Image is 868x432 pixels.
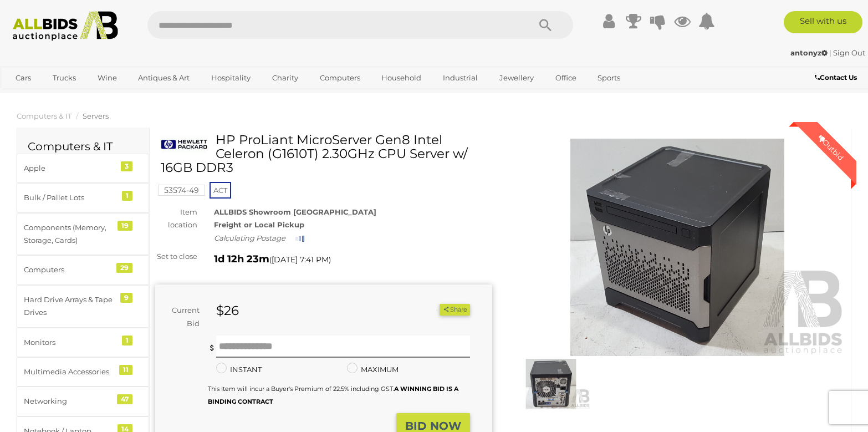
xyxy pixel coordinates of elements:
a: Wine [90,69,124,87]
span: [DATE] 7:41 PM [272,255,329,265]
a: Computers 29 [17,255,149,284]
a: Contact Us [815,72,860,84]
i: Calculating Postage [214,233,285,242]
button: Search [518,11,573,39]
div: 11 [119,365,132,375]
a: Bulk / Pallet Lots 1 [17,183,149,212]
div: 1 [122,336,132,345]
h2: Computers & IT [28,140,138,153]
a: Trucks [45,69,83,87]
div: Computers [24,263,115,276]
a: Cars [8,69,38,87]
a: Industrial [436,69,485,87]
a: Apple 3 [17,154,149,183]
a: Sell with us [784,11,862,33]
a: Servers [83,111,109,120]
a: Sports [590,69,627,87]
div: 19 [118,221,132,231]
img: HP ProLiant MicroServer Gen8 Intel Celeron (G1610T) 2.30GHz CPU Server w/ 16GB DDR3 [512,359,590,410]
img: small-loading.gif [295,236,304,242]
a: Hospitality [204,69,258,87]
a: Monitors 1 [17,328,149,357]
div: 29 [116,263,132,273]
a: Antiques & Art [131,69,197,87]
b: A WINNING BID IS A BINDING CONTRACT [208,385,458,405]
div: Hard Drive Arrays & Tape Drives [24,293,115,319]
strong: $26 [216,303,239,318]
a: Components (Memory, Storage, Cards) 19 [17,213,149,256]
label: MAXIMUM [347,363,399,376]
a: Hard Drive Arrays & Tape Drives 9 [17,285,149,328]
div: Outbid [805,122,856,173]
div: 47 [117,394,132,404]
li: Watch this item [427,304,438,316]
div: 9 [120,293,132,303]
img: HP ProLiant MicroServer Gen8 Intel Celeron (G1610T) 2.30GHz CPU Server w/ 16GB DDR3 [509,139,846,356]
a: Multimedia Accessories 11 [17,357,149,387]
a: Computers [313,69,367,87]
div: Multimedia Accessories [24,365,115,378]
div: Item location [147,206,206,232]
mark: 53574-49 [158,185,205,196]
div: Set to close [147,250,206,263]
span: | [829,48,831,57]
strong: 1d 12h 23m [214,253,269,265]
a: Networking 47 [17,387,149,416]
div: 1 [122,191,132,201]
label: INSTANT [216,363,262,376]
a: 53574-49 [158,186,205,195]
div: Monitors [24,336,115,349]
a: Jewellery [492,69,541,87]
b: Contact Us [815,73,857,82]
img: HP ProLiant MicroServer Gen8 Intel Celeron (G1610T) 2.30GHz CPU Server w/ 16GB DDR3 [161,136,207,153]
a: Charity [265,69,305,87]
div: 3 [121,161,132,171]
a: antonyz [790,48,829,57]
div: Components (Memory, Storage, Cards) [24,221,115,247]
a: Office [548,69,584,87]
div: Networking [24,395,115,408]
a: Sign Out [833,48,865,57]
span: ( ) [269,255,331,264]
h1: HP ProLiant MicroServer Gen8 Intel Celeron (G1610T) 2.30GHz CPU Server w/ 16GB DDR3 [161,133,489,175]
div: Current Bid [155,304,208,330]
small: This Item will incur a Buyer's Premium of 22.5% including GST. [208,385,458,405]
a: Computers & IT [17,111,72,120]
strong: Freight or Local Pickup [214,220,304,229]
div: Bulk / Pallet Lots [24,191,115,204]
button: Share [440,304,470,316]
a: Household [374,69,428,87]
a: [GEOGRAPHIC_DATA] [8,87,101,105]
strong: antonyz [790,48,828,57]
img: Allbids.com.au [7,11,124,41]
strong: ALLBIDS Showroom [GEOGRAPHIC_DATA] [214,207,376,216]
div: Apple [24,162,115,175]
span: ACT [210,182,231,199]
